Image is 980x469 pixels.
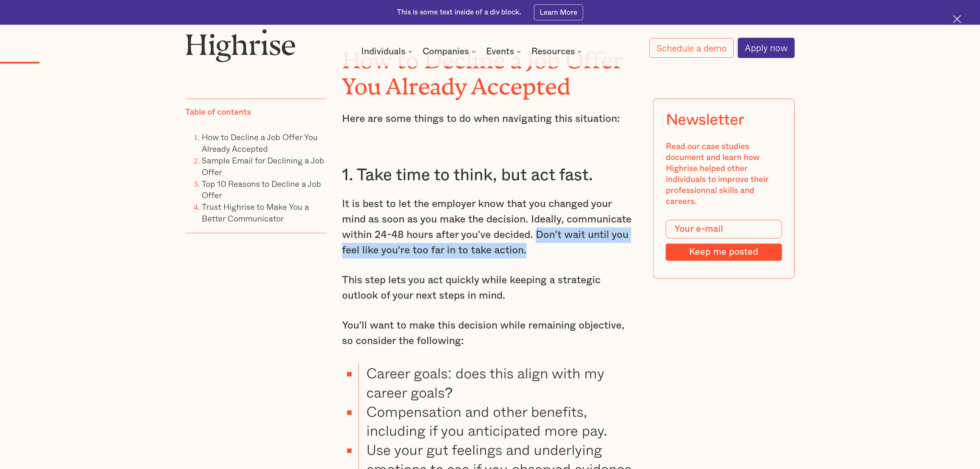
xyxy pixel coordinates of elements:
[186,29,296,62] img: Highrise logo
[666,244,782,261] input: Keep me posted
[358,402,638,441] li: Compensation and other benefits, including if you anticipated more pay.
[531,47,584,56] div: Resources
[953,15,961,23] img: Cross icon
[666,142,782,207] div: Read our case studies document and learn how Highrise helped other individuals to improve their p...
[423,47,469,56] div: Companies
[202,178,321,202] a: Top 10 Reasons to Decline a Job Offer
[202,131,318,155] a: How to Decline a Job Offer You Already Accepted
[342,318,638,349] p: You'll want to make this decision while remaining objective, so consider the following:
[666,112,744,129] div: Newsletter
[186,107,251,118] div: Table of contents
[666,220,782,261] form: Modal Form
[342,165,638,186] h3: 1. Take time to think, but act fast.
[486,47,523,56] div: Events
[342,42,638,94] h2: How to Decline a Job Offer You Already Accepted
[531,47,575,56] div: Resources
[397,8,521,18] div: This is some text inside of a div block.
[202,154,324,179] a: Sample Email for Declining a Job Offer
[650,38,734,58] a: Schedule a demo
[342,273,638,304] p: This step lets you act quickly while keeping a strategic outlook of your next steps in mind.
[361,47,414,56] div: Individuals
[358,364,638,402] li: Career goals: does this align with my career goals?
[342,112,638,127] p: Here are some things to do when navigating this situation:
[534,4,583,20] a: Learn More
[666,220,782,239] input: Your e-mail
[361,47,405,56] div: Individuals
[342,197,638,259] p: It is best to let the employer know that you changed your mind as soon as you make the decision. ...
[486,47,514,56] div: Events
[423,47,478,56] div: Companies
[738,38,795,58] a: Apply now
[202,201,309,225] a: Trust Highrise to Make You a Better Communicator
